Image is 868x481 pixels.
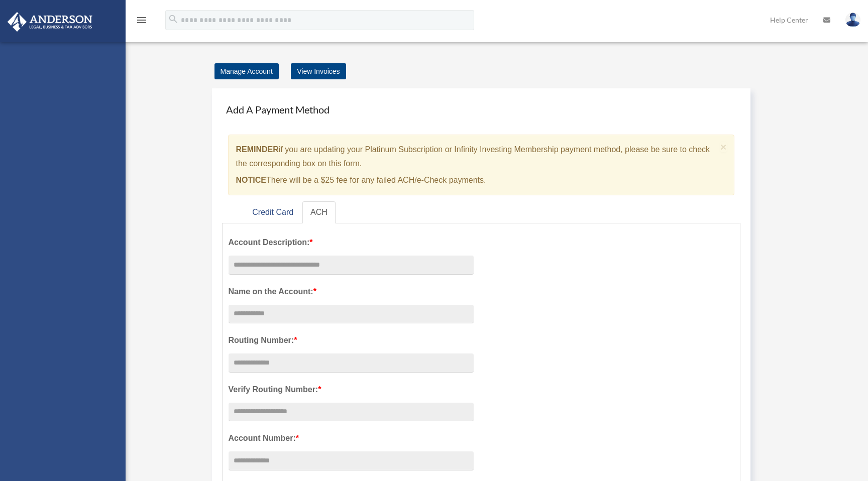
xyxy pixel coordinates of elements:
a: View Invoices [291,63,346,79]
strong: NOTICE [236,176,266,184]
a: Manage Account [214,63,279,79]
i: menu [136,14,148,26]
label: Routing Number: [229,333,474,347]
p: There will be a $25 fee for any failed ACH/e-Check payments. [236,173,717,187]
label: Account Description: [229,235,474,250]
a: menu [136,18,148,26]
div: if you are updating your Platinum Subscription or Infinity Investing Membership payment method, p... [228,135,735,195]
button: Close [720,142,727,152]
img: User Pic [845,13,860,27]
label: Name on the Account: [229,285,474,299]
img: Anderson Advisors Platinum Portal [5,12,95,32]
h4: Add A Payment Method [222,98,741,121]
label: Verify Routing Number: [229,383,474,397]
a: Credit Card [244,201,301,224]
label: Account Number: [229,431,474,445]
i: search [168,14,179,25]
span: × [720,141,727,153]
strong: REMINDER [236,145,279,154]
a: ACH [302,201,336,224]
